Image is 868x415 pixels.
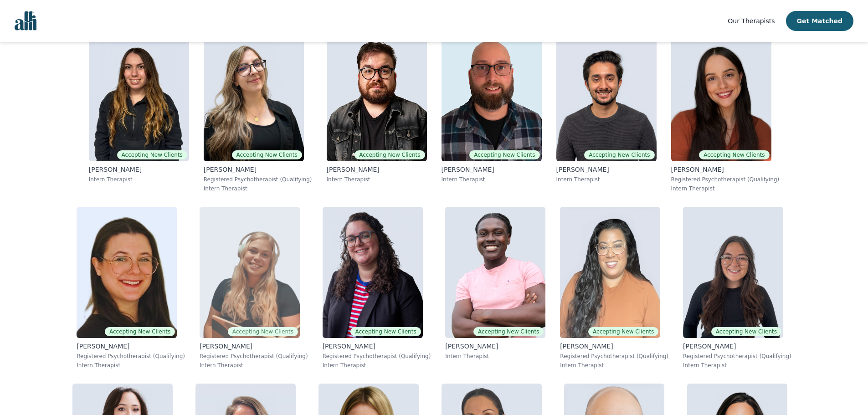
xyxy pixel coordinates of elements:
span: Accepting New Clients [354,150,425,159]
span: Accepting New Clients [584,150,654,159]
p: Registered Psychotherapist (Qualifying) [560,353,668,360]
p: Intern Therapist [683,362,791,369]
a: Emerald_WeningerAccepting New Clients[PERSON_NAME]Registered Psychotherapist (Qualifying)Intern T... [192,200,315,376]
p: Intern Therapist [560,362,668,369]
img: Haile_Mcbride [683,207,783,338]
p: [PERSON_NAME] [204,165,312,174]
p: [PERSON_NAME] [560,342,668,351]
span: Accepting New Clients [588,327,658,336]
p: [PERSON_NAME] [445,342,545,351]
p: Intern Therapist [77,362,185,369]
p: Intern Therapist [200,362,308,369]
a: Mariangela_ServelloAccepting New Clients[PERSON_NAME]Intern Therapist [82,23,196,200]
span: Accepting New Clients [228,327,298,336]
p: Registered Psychotherapist (Qualifying) [200,353,308,360]
p: [PERSON_NAME] [327,165,427,174]
p: [PERSON_NAME] [683,342,791,351]
a: Our Therapists [728,15,775,26]
img: alli logo [15,11,36,31]
span: Accepting New Clients [469,150,539,159]
img: Emerald_Weninger [200,207,300,338]
span: Accepting New Clients [473,327,544,336]
img: Freddie_Giovane [327,30,427,161]
span: Accepting New Clients [699,150,769,159]
img: Mariangela_Servello [89,30,189,161]
span: Accepting New Clients [711,327,781,336]
span: Accepting New Clients [117,150,187,159]
span: Accepting New Clients [232,150,302,159]
p: [PERSON_NAME] [200,342,308,351]
img: Benjamin_Bedecki [442,30,542,161]
a: Haile_McbrideAccepting New Clients[PERSON_NAME]Registered Psychotherapist (Qualifying)Intern Ther... [676,200,799,376]
p: [PERSON_NAME] [556,165,657,174]
a: Christina_PersaudAccepting New Clients[PERSON_NAME]Registered Psychotherapist (Qualifying)Intern ... [553,200,676,376]
img: Christina_Persaud [560,207,660,338]
a: Cayley_HansonAccepting New Clients[PERSON_NAME]Registered Psychotherapist (Qualifying)Intern Ther... [315,200,438,376]
button: Get Matched [786,11,853,31]
img: Laura_Grohovac [671,30,771,161]
p: Intern Therapist [556,176,657,183]
a: Daniel_MendesAccepting New Clients[PERSON_NAME]Intern Therapist [549,23,664,200]
a: Freddie_GiovaneAccepting New Clients[PERSON_NAME]Intern Therapist [319,23,434,200]
p: Registered Psychotherapist (Qualifying) [671,176,780,183]
p: Registered Psychotherapist (Qualifying) [323,353,431,360]
img: Cayley_Hanson [323,207,423,338]
img: Anthony_Kusi [445,207,545,338]
p: Intern Therapist [671,185,780,192]
a: Sarah_WildAccepting New Clients[PERSON_NAME]Registered Psychotherapist (Qualifying)Intern Therapist [69,200,192,376]
p: [PERSON_NAME] [671,165,780,174]
p: [PERSON_NAME] [89,165,189,174]
p: [PERSON_NAME] [442,165,542,174]
p: Registered Psychotherapist (Qualifying) [683,353,791,360]
img: Sarah_Wild [77,207,177,338]
p: [PERSON_NAME] [77,342,185,351]
p: Registered Psychotherapist (Qualifying) [204,176,312,183]
img: Daniel_Mendes [556,30,657,161]
p: Intern Therapist [327,176,427,183]
p: Intern Therapist [323,362,431,369]
span: Accepting New Clients [105,327,175,336]
p: Intern Therapist [204,185,312,192]
p: Intern Therapist [445,353,545,360]
a: Joanna_KomisarAccepting New Clients[PERSON_NAME]Registered Psychotherapist (Qualifying)Intern The... [196,23,319,200]
a: Laura_GrohovacAccepting New Clients[PERSON_NAME]Registered Psychotherapist (Qualifying)Intern The... [664,23,787,200]
span: Accepting New Clients [350,327,421,336]
a: Benjamin_BedeckiAccepting New Clients[PERSON_NAME]Intern Therapist [434,23,549,200]
p: Registered Psychotherapist (Qualifying) [77,353,185,360]
img: Joanna_Komisar [204,30,304,161]
a: Anthony_KusiAccepting New Clients[PERSON_NAME]Intern Therapist [438,200,553,376]
span: Our Therapists [728,17,775,25]
p: Intern Therapist [442,176,542,183]
p: Intern Therapist [89,176,189,183]
p: [PERSON_NAME] [323,342,431,351]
